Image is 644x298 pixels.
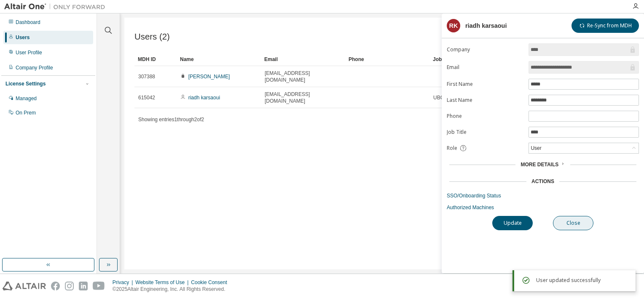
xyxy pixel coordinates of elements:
label: Job Title [447,129,523,136]
div: Phone [349,53,426,66]
img: linkedin.svg [79,282,88,290]
div: Email [264,53,342,66]
div: Job Title [433,53,510,66]
p: © 2025 Altair Engineering, Inc. All Rights Reserved. [113,286,232,293]
label: Email [447,64,523,71]
span: 307388 [138,73,155,80]
a: riadh karsaoui [188,95,220,101]
span: UBCI [433,94,445,101]
div: Company Profile [16,64,53,71]
div: Dashboard [16,19,40,26]
a: SSO/Onboarding Status [447,192,639,199]
span: Showing entries 1 through 2 of 2 [138,117,204,122]
span: Users (2) [134,32,170,42]
img: Altair One [4,3,110,11]
div: rk [447,19,460,32]
label: Last Name [447,97,523,104]
div: On Prem [16,109,36,116]
span: [EMAIL_ADDRESS][DOMAIN_NAME] [265,70,341,83]
div: User [529,144,542,153]
label: Company [447,46,523,53]
div: Privacy [113,279,135,286]
span: [EMAIL_ADDRESS][DOMAIN_NAME] [265,91,341,104]
button: Close [553,216,593,230]
div: riadh karsaoui [465,22,507,29]
span: 615042 [138,94,155,101]
div: Managed [16,95,37,102]
div: Actions [531,178,554,185]
button: Update [492,216,533,230]
div: User updated successfully [536,275,629,285]
div: MDH ID [138,53,173,66]
img: instagram.svg [65,282,74,290]
div: Website Terms of Use [135,279,191,286]
img: facebook.svg [51,282,60,290]
div: User Profile [16,49,42,56]
a: [PERSON_NAME] [188,74,230,80]
label: First Name [447,81,523,88]
div: User [529,143,639,153]
label: Phone [447,113,523,120]
button: Re-Sync from MDH [572,19,639,33]
img: youtube.svg [93,282,105,290]
a: Authorized Machines [447,204,639,211]
div: License Settings [5,80,46,87]
span: More Details [521,162,558,168]
img: altair_logo.svg [3,282,46,290]
div: Users [16,34,30,41]
div: Name [180,53,258,66]
div: Cookie Consent [191,279,232,286]
span: Role [447,145,457,152]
